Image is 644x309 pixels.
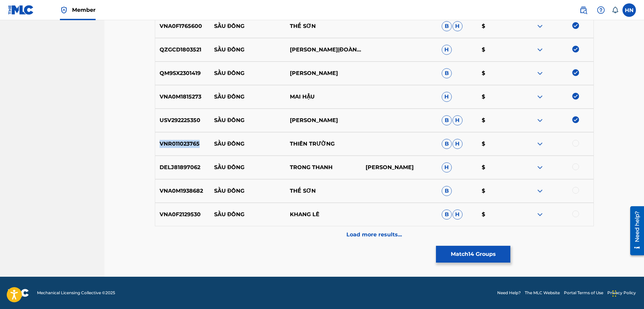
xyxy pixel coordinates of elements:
[209,140,285,148] p: SẦU ĐÔNG
[536,116,544,124] img: expand
[597,6,605,14] img: help
[155,46,210,54] p: QZGCD1803521
[536,210,544,219] img: expand
[8,5,34,15] img: MLC Logo
[155,22,210,30] p: VNA0F1765600
[477,93,517,101] p: $
[536,69,544,77] img: expand
[572,93,579,100] img: deselect
[285,22,361,30] p: THẾ SƠN
[155,163,210,171] p: DELJ81897062
[536,187,544,195] img: expand
[285,187,361,195] p: THẾ SƠN
[155,210,210,219] p: VNA0F2129530
[607,290,636,296] a: Privacy Policy
[536,140,544,148] img: expand
[536,163,544,171] img: expand
[285,46,361,54] p: [PERSON_NAME]|ĐOÀN PHI
[209,22,285,30] p: SẦU ĐÔNG
[497,290,521,296] a: Need Help?
[536,93,544,101] img: expand
[572,22,579,29] img: deselect
[346,231,402,239] p: Load more results...
[625,204,644,258] iframe: Resource Center
[155,140,210,148] p: VNR011023765
[442,162,452,172] span: H
[442,115,452,125] span: B
[155,69,210,77] p: QM9SX2301419
[155,93,210,101] p: VNA0M1815273
[285,69,361,77] p: [PERSON_NAME]
[477,163,517,171] p: $
[209,93,285,101] p: SẦU ĐÔNG
[572,69,579,76] img: deselect
[209,116,285,124] p: SẦU ĐÔNG
[572,46,579,52] img: deselect
[209,210,285,219] p: SẦU ĐÔNG
[8,289,29,297] img: logo
[572,116,579,123] img: deselect
[155,187,210,195] p: VNA0M1938682
[442,68,452,78] span: B
[477,69,517,77] p: $
[564,290,603,296] a: Portal Terms of Use
[477,46,517,54] p: $
[442,139,452,149] span: B
[477,116,517,124] p: $
[442,92,452,102] span: H
[579,6,587,14] img: search
[594,3,608,17] div: Help
[477,140,517,148] p: $
[72,6,96,14] span: Member
[285,140,361,148] p: THIÊN TRƯỜNG
[209,187,285,195] p: SẦU ĐÔNG
[436,246,510,263] button: Match14 Groups
[525,290,560,296] a: The MLC Website
[60,6,68,14] img: Top Rightsholder
[442,186,452,196] span: B
[452,115,463,125] span: H
[452,21,463,31] span: H
[536,46,544,54] img: expand
[622,3,636,17] div: User Menu
[209,163,285,171] p: SẦU ĐÔNG
[285,210,361,219] p: KHANG LÊ
[612,7,618,13] div: Notifications
[209,46,285,54] p: SẦU ĐÔNG
[37,290,115,296] span: Mechanical Licensing Collective © 2025
[452,139,463,149] span: H
[442,45,452,55] span: H
[442,209,452,220] span: B
[285,116,361,124] p: [PERSON_NAME]
[577,3,590,17] a: Public Search
[361,163,437,171] p: [PERSON_NAME]
[536,22,544,30] img: expand
[285,163,361,171] p: TRONG THANH
[442,21,452,31] span: B
[155,116,210,124] p: USV292225350
[477,210,517,219] p: $
[285,93,361,101] p: MAI HẬU
[477,22,517,30] p: $
[610,277,644,309] iframe: Chat Widget
[209,69,285,77] p: SẦU ĐÔNG
[452,209,463,220] span: H
[477,187,517,195] p: $
[612,283,616,304] div: Drag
